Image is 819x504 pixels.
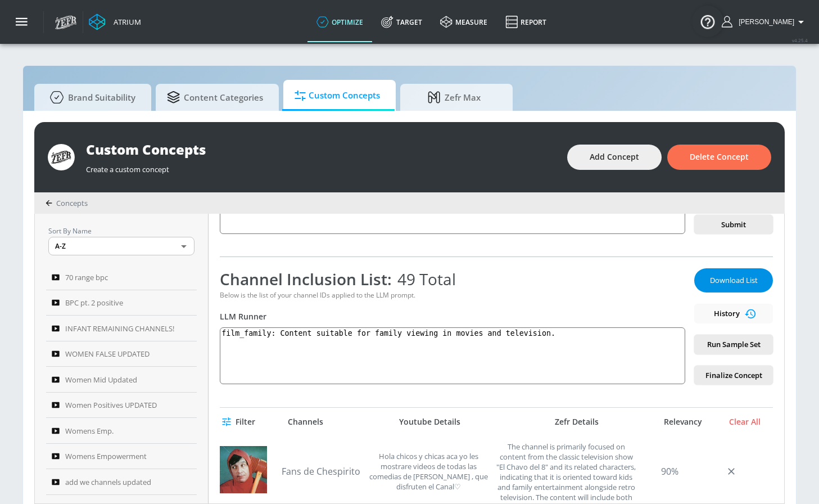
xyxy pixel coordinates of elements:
[46,444,197,470] a: Womens Empowerment
[372,2,431,42] a: Target
[46,264,197,290] a: 70 range bpc
[46,469,197,495] a: add we channels updated
[690,150,749,164] span: Delete Concept
[46,316,197,341] a: INFANT REMAINING CHANNELS!
[65,296,123,309] span: BPC pt. 2 positive
[46,84,135,111] span: Brand Suitability
[792,37,808,43] span: v 4.25.4
[46,393,197,418] a: Women Positives UPDATED
[65,398,157,412] span: Women Positives UPDATED
[46,418,197,444] a: Womens Emp.
[48,237,194,255] div: A-Z
[220,290,685,300] div: Below is the list of your channel IDs applied to the LLM prompt.
[411,84,497,111] span: Zefr Max
[65,373,137,386] span: Women Mid Updated
[694,366,773,385] button: Finalize Concept
[220,412,260,433] button: Filter
[655,417,711,427] div: Relevancy
[89,13,141,30] a: Atrium
[392,268,456,290] span: 49 Total
[703,218,764,231] span: Submit
[65,424,114,438] span: Womens Emp.
[734,18,794,26] span: [PERSON_NAME]
[694,215,773,235] button: Submit
[167,84,263,111] span: Content Categories
[717,417,773,427] div: Clear All
[282,465,360,478] a: Fans de Chespirito
[220,446,267,493] img: UCLOSaOovexVdpxRt1Cx9XKw
[220,311,685,322] div: LLM Runner
[496,442,636,501] div: The channel is primarily focused on content from the classic television show "El Chavo del 8" and...
[692,6,723,37] button: Open Resource Center
[496,2,555,42] a: Report
[46,290,197,316] a: BPC pt. 2 positive
[694,335,773,354] button: Run Sample Set
[667,145,771,170] button: Delete Concept
[86,140,556,159] div: Custom Concepts
[703,369,764,382] span: Finalize Concept
[641,442,698,501] div: 90%
[65,475,151,489] span: add we channels updated
[46,367,197,393] a: Women Mid Updated
[48,225,194,237] p: Sort By Name
[56,198,88,208] span: Concepts
[65,347,150,361] span: WOMEN FALSE UPDATED
[705,274,762,287] span: Download List
[46,198,88,208] div: Concepts
[224,415,255,429] span: Filter
[65,271,108,284] span: 70 range bpc
[65,449,147,463] span: Womens Empowerment
[703,338,764,351] span: Run Sample Set
[590,150,639,164] span: Add Concept
[109,17,141,27] div: Atrium
[722,15,808,29] button: [PERSON_NAME]
[567,145,662,170] button: Add Concept
[220,327,685,384] textarea: film_family: Content suitable for family viewing in movies and television.
[360,417,499,427] div: Youtube Details
[366,442,491,501] div: Hola chicos y chicas aca yo les mostrare videos de todas las comedias de Chespirito , que disfrut...
[86,159,556,174] div: Create a custom concept
[295,82,380,109] span: Custom Concepts
[46,341,197,367] a: WOMEN FALSE UPDATED
[504,417,649,427] div: Zefr Details
[694,268,773,292] button: Download List
[431,2,496,42] a: measure
[307,2,372,42] a: optimize
[65,322,174,335] span: INFANT REMAINING CHANNELS!
[288,417,323,427] div: Channels
[220,268,685,290] div: Channel Inclusion List:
